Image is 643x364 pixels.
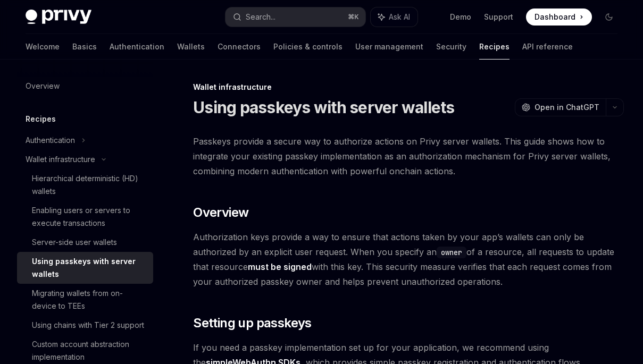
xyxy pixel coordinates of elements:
a: Overview [17,77,153,96]
a: Authentication [110,34,164,60]
span: Dashboard [535,12,575,22]
a: Enabling users or servers to execute transactions [17,201,153,233]
a: Security [436,34,466,60]
a: Dashboard [526,9,592,26]
a: Support [484,12,513,22]
a: User management [355,34,423,60]
div: Using chains with Tier 2 support [32,319,144,332]
a: Connectors [218,34,261,60]
div: Server-side user wallets [32,236,117,249]
div: Custom account abstraction implementation [32,338,147,363]
a: Migrating wallets from on-device to TEEs [17,284,153,316]
div: Search... [246,11,275,23]
div: Hierarchical deterministic (HD) wallets [32,172,147,198]
a: Recipes [479,34,510,60]
a: API reference [522,34,573,60]
img: dark logo [26,10,91,24]
a: Using passkeys with server wallets [17,252,153,284]
h5: Recipes [26,113,56,125]
button: Toggle dark mode [600,9,617,26]
div: Using passkeys with server wallets [32,255,147,281]
a: Wallets [177,34,205,60]
span: Overview [193,204,248,221]
span: Ask AI [389,12,410,22]
a: Basics [72,34,97,60]
a: Using chains with Tier 2 support [17,316,153,335]
a: Demo [450,12,471,22]
div: Wallet infrastructure [193,82,624,92]
a: Hierarchical deterministic (HD) wallets [17,169,153,201]
div: Overview [26,80,60,92]
strong: must be signed [248,261,312,272]
span: Passkeys provide a secure way to authorize actions on Privy server wallets. This guide shows how ... [193,134,624,179]
code: owner [437,247,466,258]
div: Authentication [26,134,75,147]
a: Welcome [26,34,60,60]
button: Search...⌘K [226,7,365,27]
div: Wallet infrastructure [26,153,95,166]
button: Ask AI [371,7,417,27]
h1: Using passkeys with server wallets [193,98,455,117]
a: Policies & controls [273,34,343,60]
div: Enabling users or servers to execute transactions [32,204,147,230]
button: Open in ChatGPT [515,98,606,116]
span: Open in ChatGPT [535,102,599,113]
span: Authorization keys provide a way to ensure that actions taken by your app’s wallets can only be a... [193,230,624,289]
span: Setting up passkeys [193,315,312,332]
div: Migrating wallets from on-device to TEEs [32,287,147,312]
span: ⌘ K [348,13,359,21]
a: Server-side user wallets [17,233,153,252]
